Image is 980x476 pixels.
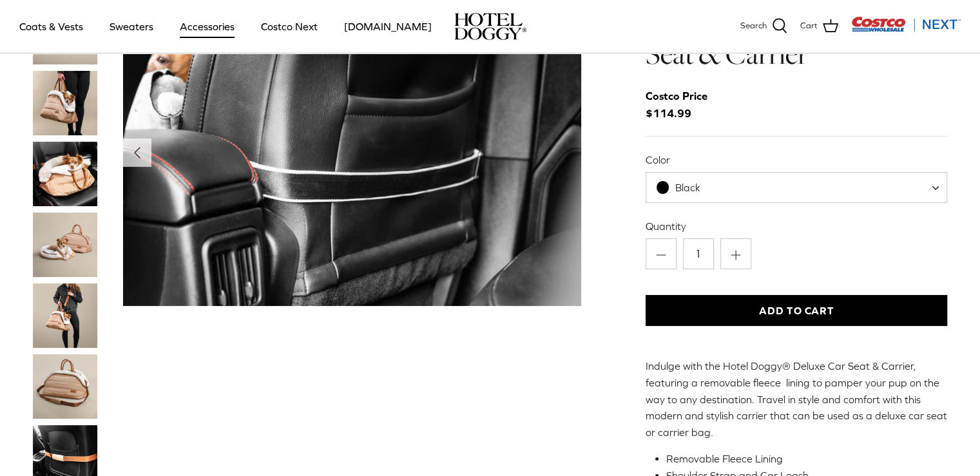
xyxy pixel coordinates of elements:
[8,5,95,48] a: Coats & Vests
[646,88,707,105] div: Costco Price
[646,358,948,441] p: Indulge with the Hotel Doggy® Deluxe Car Seat & Carrier, featuring a removable fleece lining to p...
[675,182,700,193] span: Black
[454,13,526,40] img: hoteldoggycom
[646,219,948,233] label: Quantity
[98,5,165,48] a: Sweaters
[740,19,767,33] span: Search
[33,283,97,348] a: Thumbnail Link
[646,181,726,195] span: Black
[33,71,97,135] a: Thumbnail Link
[249,5,329,48] a: Costco Next
[454,13,526,40] a: hoteldoggy.com hoteldoggycom
[332,5,443,48] a: [DOMAIN_NAME]
[740,18,787,35] a: Search
[646,153,948,167] label: Color
[168,5,246,48] a: Accessories
[646,88,720,122] span: $114.99
[646,295,948,326] button: Add to Cart
[123,138,151,167] button: Previous
[33,142,97,206] img: small dog in a tan dog carrier on a black seat in the car
[683,238,714,269] input: Quantity
[33,354,97,419] a: Thumbnail Link
[800,18,838,35] a: Cart
[851,24,961,34] a: Visit Costco Next
[800,19,818,33] span: Cart
[33,142,97,206] a: Thumbnail Link
[646,172,948,203] span: Black
[33,213,97,277] a: Thumbnail Link
[666,451,937,468] li: Removable Fleece Lining
[851,16,961,32] img: Costco Next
